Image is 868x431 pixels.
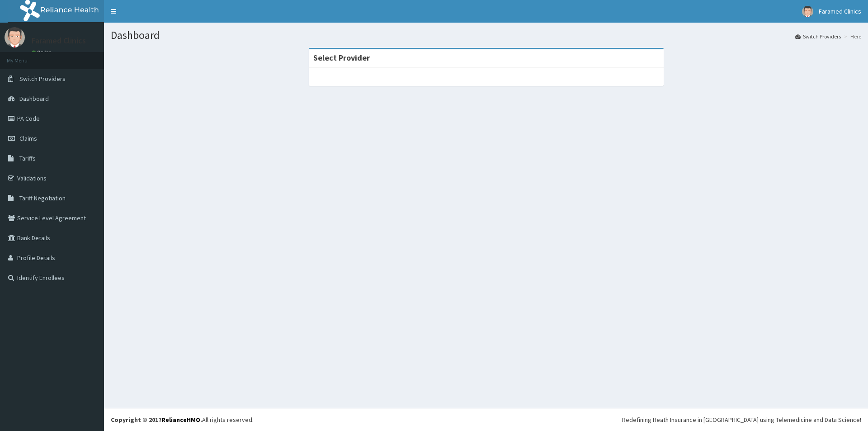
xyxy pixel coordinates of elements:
[32,49,53,56] a: Online
[111,416,202,424] strong: Copyright © 2017 .
[622,415,861,424] div: Redefining Heath Insurance in [GEOGRAPHIC_DATA] using Telemedicine and Data Science!
[19,194,66,202] span: Tariff Negotiation
[19,134,37,142] span: Claims
[819,7,861,15] span: Faramed Clinics
[313,52,370,63] strong: Select Provider
[111,29,861,41] h1: Dashboard
[795,33,841,40] a: Switch Providers
[19,75,66,83] span: Switch Providers
[5,27,25,47] img: User Image
[842,33,861,40] li: Here
[32,37,86,45] p: Faramed Clinics
[19,95,49,103] span: Dashboard
[161,416,200,424] a: RelianceHMO
[802,6,813,17] img: User Image
[19,154,36,162] span: Tariffs
[104,408,868,431] footer: All rights reserved.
